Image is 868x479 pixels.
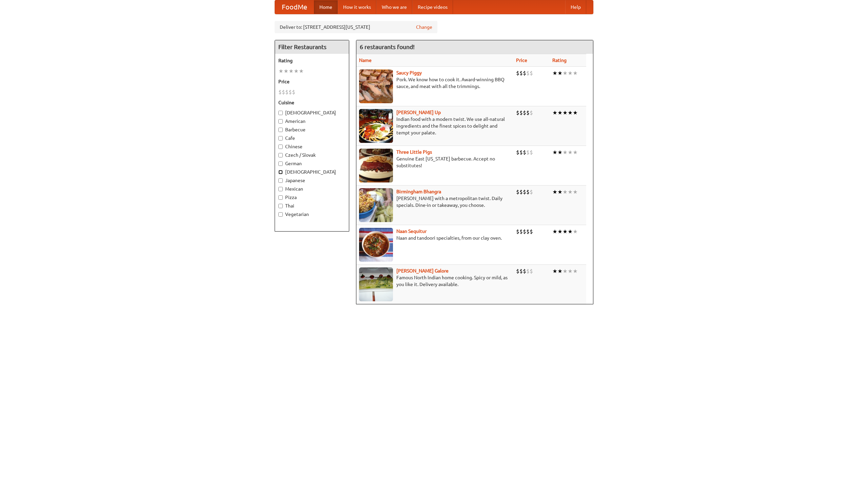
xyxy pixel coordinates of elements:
[516,58,527,63] a: Price
[563,228,568,235] li: ★
[568,149,573,156] li: ★
[278,57,346,64] h5: Rating
[530,109,533,116] li: $
[530,267,533,275] li: $
[294,67,299,75] li: ★
[573,188,578,196] li: ★
[412,0,453,14] a: Recipe videos
[289,88,292,96] li: $
[563,188,568,196] li: ★
[526,109,530,116] li: $
[573,228,578,235] li: ★
[552,69,557,77] li: ★
[563,267,568,275] li: ★
[526,228,530,235] li: $
[519,228,523,235] li: $
[396,189,441,194] a: Birmingham Bhangra
[396,110,441,115] a: [PERSON_NAME] Up
[519,109,523,116] li: $
[338,0,376,14] a: How it works
[278,178,283,183] input: Japanese
[519,69,523,77] li: $
[282,88,285,96] li: $
[552,188,557,196] li: ★
[563,109,568,116] li: ★
[278,169,346,175] label: [DEMOGRAPHIC_DATA]
[359,116,511,136] p: Indian food with a modern twist. We use all-natural ingredients and the finest spices to delight ...
[275,40,349,54] h4: Filter Restaurants
[568,267,573,275] li: ★
[359,228,393,262] img: naansequitur.jpg
[278,211,346,218] label: Vegetarian
[278,170,283,174] input: [DEMOGRAPHIC_DATA]
[516,228,519,235] li: $
[526,188,530,196] li: $
[526,149,530,156] li: $
[360,44,415,50] ng-pluralize: 6 restaurants found!
[278,194,346,201] label: Pizza
[396,70,422,75] a: Saucy Piggy
[278,187,283,191] input: Mexican
[568,188,573,196] li: ★
[278,135,346,141] label: Cafe
[516,188,519,196] li: $
[278,111,283,115] input: [DEMOGRAPHIC_DATA]
[396,268,449,274] b: [PERSON_NAME] Galore
[359,58,372,63] a: Name
[557,149,563,156] li: ★
[530,149,533,156] li: $
[523,267,526,275] li: $
[519,149,523,156] li: $
[516,69,519,77] li: $
[278,128,283,132] input: Barbecue
[557,228,563,235] li: ★
[557,188,563,196] li: ★
[530,188,533,196] li: $
[278,153,283,157] input: Czech / Slovak
[359,274,511,288] p: Famous North Indian home cooking. Spicy or mild, as you like it. Delivery available.
[278,195,283,200] input: Pizza
[523,69,526,77] li: $
[530,228,533,235] li: $
[278,67,283,75] li: ★
[396,149,432,155] b: Three Little Pigs
[530,69,533,77] li: $
[359,155,511,169] p: Genuine East [US_STATE] barbecue. Accept no substitutes!
[278,212,283,217] input: Vegetarian
[552,149,557,156] li: ★
[278,88,282,96] li: $
[359,235,511,241] p: Naan and tandoori specialties, from our clay oven.
[278,145,283,149] input: Chinese
[359,109,393,143] img: curryup.jpg
[314,0,338,14] a: Home
[552,109,557,116] li: ★
[523,149,526,156] li: $
[376,0,412,14] a: Who we are
[278,78,346,85] h5: Price
[278,186,346,192] label: Mexican
[523,228,526,235] li: $
[573,109,578,116] li: ★
[552,228,557,235] li: ★
[573,149,578,156] li: ★
[565,0,586,14] a: Help
[552,58,567,63] a: Rating
[278,202,346,209] label: Thai
[278,118,346,125] label: American
[557,109,563,116] li: ★
[278,143,346,150] label: Chinese
[359,69,393,103] img: saucy.jpg
[573,267,578,275] li: ★
[516,267,519,275] li: $
[359,267,393,301] img: currygalore.jpg
[563,149,568,156] li: ★
[275,0,314,14] a: FoodMe
[278,126,346,133] label: Barbecue
[516,109,519,116] li: $
[359,76,511,90] p: Pork. We know how to cook it. Award-winning BBQ sauce, and meat with all the trimmings.
[416,24,432,30] a: Change
[568,228,573,235] li: ★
